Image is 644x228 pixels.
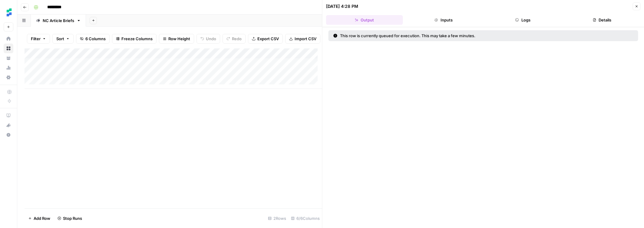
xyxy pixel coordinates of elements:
[31,36,41,42] span: Filter
[333,33,554,39] div: This row is currently queued for execution. This may take a few minutes.
[159,34,194,44] button: Row Height
[121,36,153,42] span: Freeze Columns
[4,7,15,18] img: Ten Speed Logo
[4,120,13,130] button: What's new?
[25,213,54,223] button: Add Row
[197,34,220,44] button: Undo
[232,36,242,42] span: Redo
[4,63,13,73] a: Usage
[76,34,110,44] button: 6 Columns
[31,15,86,27] a: NC Article Briefs
[295,36,316,42] span: Import CSV
[4,5,13,20] button: Workspace: Ten Speed
[54,213,86,223] button: Stop Runs
[4,111,13,120] a: AirOps Academy
[52,34,74,44] button: Sort
[206,36,216,42] span: Undo
[4,34,13,44] a: Home
[266,213,289,223] div: 2 Rows
[85,36,106,42] span: 6 Columns
[168,36,190,42] span: Row Height
[257,36,279,42] span: Export CSV
[285,34,320,44] button: Import CSV
[56,36,64,42] span: Sort
[63,215,82,221] span: Stop Runs
[563,15,640,25] button: Details
[405,15,482,25] button: Inputs
[27,34,50,44] button: Filter
[4,44,13,53] a: Browse
[326,15,403,25] button: Output
[289,213,322,223] div: 6/6 Columns
[34,215,50,221] span: Add Row
[112,34,157,44] button: Freeze Columns
[326,3,358,9] div: [DATE] 4:28 PM
[248,34,283,44] button: Export CSV
[4,53,13,63] a: Your Data
[4,130,13,140] button: Help + Support
[484,15,561,25] button: Logs
[43,18,74,24] div: NC Article Briefs
[4,73,13,82] a: Settings
[4,121,13,130] div: What's new?
[223,34,246,44] button: Redo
